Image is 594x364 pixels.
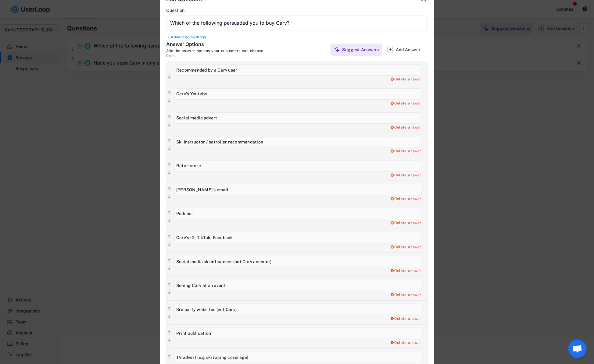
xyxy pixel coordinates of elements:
[175,208,421,219] input: Podcast
[168,218,171,223] text: 
[166,306,172,312] button: 
[166,114,172,120] button: 
[168,122,171,127] text: 
[168,282,171,287] text: 
[166,282,172,288] button: 
[390,77,421,82] div: Delete answer
[166,138,172,144] button: 
[390,173,421,178] div: Delete answer
[166,210,172,216] button: 
[168,258,171,263] text: 
[175,232,421,243] input: Carv's IG, TikTok, Facebook
[166,170,172,176] button: 
[166,16,428,30] input: Type your question here...
[390,245,421,250] div: Delete answer
[166,337,172,343] button: 
[390,269,421,274] div: Delete answer
[175,88,421,100] input: Carv's Youtube
[168,330,171,335] text: 
[168,194,171,199] text: 
[175,64,421,76] input: Recommended by a Carv user
[390,316,421,321] div: Delete answer
[168,162,171,168] text: 
[175,160,421,171] input: Retail store
[168,115,171,120] text: 
[175,112,421,124] input: Social media advert
[168,210,171,215] text: 
[175,256,421,267] input: Social media ski influencer (not Carv account)
[390,221,421,226] div: Delete answer
[166,217,172,224] button: 
[166,74,172,80] button: 
[166,8,184,13] div: Question
[168,314,171,319] text: 
[168,354,171,359] text: 
[175,304,421,315] input: 3rd party websites (not Carv)
[334,46,340,53] img: MagicMajor%20%28Purple%29.svg
[168,242,171,247] text: 
[166,330,172,336] button: 
[168,90,171,96] text: 
[168,266,171,271] text: 
[166,265,172,271] button: 
[568,340,587,358] a: Open chat
[175,184,421,195] input: Carv's email
[168,337,171,343] text: 
[166,146,172,152] button: 
[166,194,172,200] button: 
[387,46,394,53] img: AddMajor.svg
[166,258,172,264] button: 
[168,234,171,239] text: 
[166,162,172,168] button: 
[166,122,172,128] button: 
[166,41,258,48] div: Answer Options
[396,47,426,52] div: Add Answer
[166,289,172,295] button: 
[166,48,273,58] div: Add the answer options your customers can choose from.
[166,90,172,96] button: 
[166,35,428,40] div: Advanced Settings
[390,293,421,298] div: Delete answer
[168,146,171,151] text: 
[166,234,172,240] button: 
[175,280,421,291] input: Seeing Carv at an event
[166,98,172,104] button: 
[175,352,421,363] input: TV advert (e.g ski racing coverage)
[390,341,421,345] div: Delete answer
[175,328,421,339] input: Print publication
[168,170,171,175] text: 
[175,136,421,147] input: Ski instructor / patroller recommendation
[390,197,421,202] div: Delete answer
[166,186,172,192] button: 
[168,74,171,80] text: 
[390,101,421,106] div: Delete answer
[168,186,171,192] text: 
[390,149,421,154] div: Delete answer
[168,139,171,144] text: 
[168,98,171,103] text: 
[168,306,171,311] text: 
[166,313,172,320] button: 
[390,125,421,130] div: Delete answer
[166,354,172,360] button: 
[168,290,171,295] text: 
[342,47,379,52] div: Suggest Answers
[166,242,172,248] button: 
